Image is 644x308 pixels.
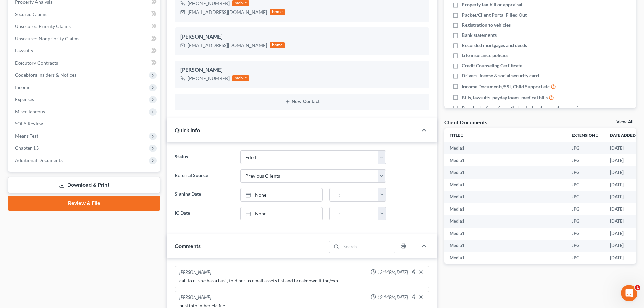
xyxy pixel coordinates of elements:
a: Unsecured Nonpriority Claims [9,32,160,45]
a: Titleunfold_more [450,133,464,138]
td: JPG [566,240,604,252]
iframe: Intercom live chat [621,285,637,301]
span: Secured Claims [15,11,47,17]
td: JPG [566,191,604,203]
span: 1 [635,285,640,290]
a: None [241,207,322,220]
label: Signing Date [171,188,237,202]
div: home [270,42,285,48]
span: Unsecured Priority Claims [15,23,71,29]
span: Drivers license & social security card [462,72,539,79]
span: SOFA Review [15,121,43,126]
span: Expenses [15,96,34,102]
td: Media1 [444,215,566,227]
td: Media1 [444,179,566,191]
i: unfold_more [595,134,599,138]
div: [EMAIL_ADDRESS][DOMAIN_NAME] [188,9,267,16]
span: Executory Contracts [15,60,58,66]
td: Media1 [444,166,566,179]
div: [PERSON_NAME] [180,33,424,41]
button: New Contact [180,99,424,104]
input: Search... [341,241,395,253]
td: JPG [566,142,604,154]
span: Additional Documents [15,157,63,163]
div: home [270,9,285,15]
div: Client Documents [444,119,487,126]
span: Means Test [15,133,38,139]
span: Bills, lawsuits, payday loans, medical bills [462,94,548,101]
span: Chapter 13 [15,145,39,151]
a: Extensionunfold_more [572,133,599,138]
a: Unsecured Priority Claims [9,20,160,32]
span: Property tax bill or appraisal [462,1,522,8]
span: Income [15,84,30,90]
span: Packet/Client Portal Filled Out [462,11,527,18]
span: Quick Info [175,127,200,133]
td: JPG [566,215,604,227]
span: 12:14PM[DATE] [377,294,408,301]
td: JPG [566,154,604,166]
span: Credit Counseling Certificate [462,62,522,69]
span: Life insurance policies [462,52,508,59]
span: Comments [175,243,201,249]
td: Media1 [444,154,566,166]
a: Date Added expand_more [610,133,640,138]
td: Media1 [444,191,566,203]
a: Lawsuits [9,45,160,57]
div: [PHONE_NUMBER] [188,75,230,82]
a: Review & File [8,196,160,211]
div: call to cl-she has a busi, told her to email assets list and breakdown if inc/exp [179,277,425,284]
div: mobile [232,0,249,6]
input: -- : -- [330,207,378,220]
td: Media1 [444,240,566,252]
span: Unsecured Nonpriority Claims [15,35,79,41]
span: 12:14PM[DATE] [377,269,408,276]
span: Registration to vehicles [462,22,511,28]
td: JPG [566,252,604,264]
td: JPG [566,203,604,215]
div: [PERSON_NAME] [179,269,211,276]
td: JPG [566,166,604,179]
a: View All [616,120,633,124]
td: JPG [566,179,604,191]
td: Media1 [444,252,566,264]
a: Executory Contracts [9,57,160,69]
label: Status [171,150,237,164]
a: Download & Print [8,177,160,193]
span: Miscellaneous [15,109,45,114]
span: Pay checks from 6 months back plus the month we are in [462,105,581,112]
span: Bank statements [462,32,497,39]
div: mobile [232,75,249,81]
div: [EMAIL_ADDRESS][DOMAIN_NAME] [188,42,267,49]
td: Media1 [444,203,566,215]
td: JPG [566,228,604,240]
input: -- : -- [330,188,378,201]
div: [PERSON_NAME] [180,66,424,74]
i: unfold_more [460,134,464,138]
a: Secured Claims [9,8,160,20]
span: Codebtors Insiders & Notices [15,72,76,78]
label: IC Date [171,207,237,220]
span: Recorded mortgages and deeds [462,42,527,49]
a: None [241,188,322,201]
span: Income Documents/SSI, Child Support etc [462,83,550,90]
td: Media1 [444,142,566,154]
label: Referral Source [171,169,237,183]
div: [PERSON_NAME] [179,294,211,301]
td: Media1 [444,228,566,240]
a: SOFA Review [9,118,160,130]
span: Lawsuits [15,48,33,53]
